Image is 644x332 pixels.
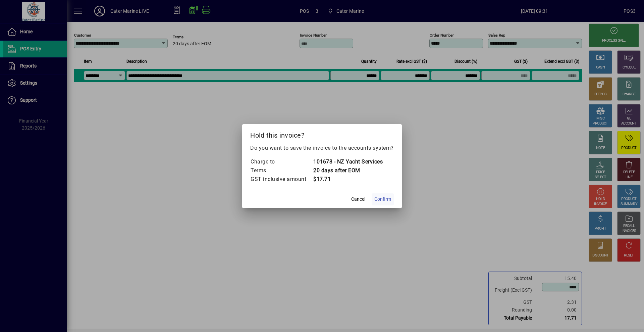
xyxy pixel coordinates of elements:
td: 101678 - NZ Yacht Services [313,157,383,166]
td: GST inclusive amount [250,175,313,184]
td: Terms [250,166,313,175]
button: Cancel [347,193,369,205]
td: $17.71 [313,175,383,184]
p: Do you want to save the invoice to the accounts system? [250,144,394,152]
h2: Hold this invoice? [242,124,402,144]
span: Confirm [374,196,391,203]
td: 20 days after EOM [313,166,383,175]
td: Charge to [250,157,313,166]
button: Confirm [372,193,394,205]
span: Cancel [351,196,365,203]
